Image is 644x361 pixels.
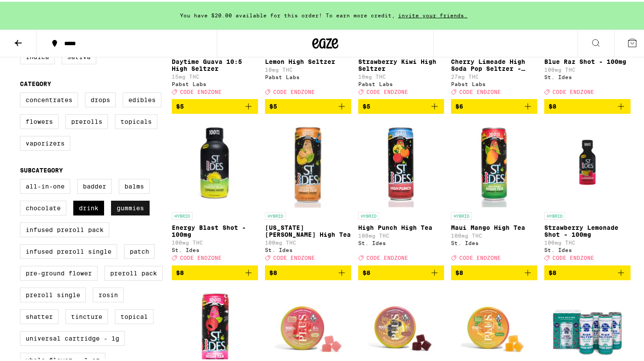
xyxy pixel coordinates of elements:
[451,56,537,70] p: Cherry Limeade High Soda Pop Seltzer - 25mg
[172,56,258,70] p: Daytime Guava 10:5 High Seltzer
[552,254,594,259] span: CODE ENDZONE
[20,79,51,86] legend: Category
[358,97,445,112] button: Add to bag
[451,79,537,85] div: Pabst Labs
[93,286,124,301] label: Rosin
[451,210,472,218] p: HYBRID
[451,119,537,263] a: Open page for Maui Mango High Tea from St. Ides
[20,177,70,192] label: All-In-One
[358,119,445,263] a: Open page for High Punch High Tea from St. Ides
[172,245,258,251] div: St. Ides
[544,245,631,251] div: St. Ides
[544,97,631,112] button: Add to bag
[544,56,631,63] p: Blue Raz Shot - 100mg
[172,119,258,263] a: Open page for Energy Blast Shot - 100mg from St. Ides
[20,91,78,106] label: Concentrates
[172,222,258,236] p: Energy Blast Shot - 100mg
[459,254,501,259] span: CODE ENDZONE
[20,113,59,127] label: Flowers
[176,101,184,108] span: $5
[358,56,445,70] p: Strawberry Kiwi High Seltzer
[265,119,351,263] a: Open page for Georgia Peach High Tea from St. Ides
[20,308,59,322] label: Shatter
[265,73,351,78] div: Pabst Labs
[366,87,408,93] span: CODE ENDZONE
[544,238,631,244] p: 100mg THC
[544,119,631,263] a: Open page for Strawberry Lemonade Shot - 100mg from St. Ides
[20,286,86,301] label: Preroll Single
[265,210,286,218] p: HYBRID
[358,210,379,218] p: HYBRID
[451,119,537,206] img: St. Ides - Maui Mango High Tea
[20,165,63,172] legend: Subcategory
[180,11,395,17] span: You have $20.00 available for this order! To earn more credit,
[544,65,631,71] p: 100mg THC
[265,238,351,244] p: 100mg THC
[265,56,351,63] p: Lemon High Seltzer
[119,177,150,192] label: Balms
[180,254,222,259] span: CODE ENDZONE
[20,199,66,214] label: Chocolate
[273,87,315,93] span: CODE ENDZONE
[265,245,351,251] div: St. Ides
[451,238,537,244] div: St. Ides
[455,101,463,108] span: $6
[265,264,351,278] button: Add to bag
[363,101,370,108] span: $5
[85,91,116,106] label: Drops
[176,268,184,275] span: $8
[269,268,277,275] span: $8
[358,231,445,237] p: 100mg THC
[20,242,117,257] label: Infused Preroll Single
[115,113,157,127] label: Topicals
[172,79,258,85] div: Pabst Labs
[20,134,70,149] label: Vaporizers
[115,308,154,322] label: Topical
[172,72,258,78] p: 15mg THC
[544,264,631,278] button: Add to bag
[451,264,537,278] button: Add to bag
[552,87,594,93] span: CODE ENDZONE
[549,101,556,108] span: $8
[172,264,258,278] button: Add to bag
[358,222,445,229] p: High Punch High Tea
[5,6,62,13] span: Hi. Need any help?
[265,65,351,71] p: 10mg THC
[20,221,109,235] label: Infused Preroll Pack
[77,177,112,192] label: Badder
[459,87,501,93] span: CODE ENDZONE
[358,72,445,78] p: 10mg THC
[65,308,108,322] label: Tincture
[451,222,537,229] p: Maui Mango High Tea
[363,268,370,275] span: $8
[451,97,537,112] button: Add to bag
[549,268,556,275] span: $8
[73,199,104,214] label: Drink
[544,222,631,236] p: Strawberry Lemonade Shot - 100mg
[273,254,315,259] span: CODE ENDZONE
[172,97,258,112] button: Add to bag
[366,254,408,259] span: CODE ENDZONE
[265,222,351,236] p: [US_STATE][PERSON_NAME] High Tea
[265,119,351,206] img: St. Ides - Georgia Peach High Tea
[124,242,155,257] label: Patch
[358,119,445,206] img: St. Ides - High Punch High Tea
[65,113,108,127] label: Prerolls
[358,238,445,244] div: St. Ides
[395,11,471,17] span: invite your friends.
[105,264,163,279] label: Preroll Pack
[544,73,631,78] div: St. Ides
[451,72,537,78] p: 27mg THC
[123,91,161,106] label: Edibles
[269,101,277,108] span: $5
[451,231,537,237] p: 100mg THC
[20,329,125,344] label: Universal Cartridge - 1g
[265,97,351,112] button: Add to bag
[544,210,565,218] p: HYBRID
[358,264,445,278] button: Add to bag
[172,119,258,206] img: St. Ides - Energy Blast Shot - 100mg
[20,264,98,279] label: Pre-ground Flower
[544,119,631,206] img: St. Ides - Strawberry Lemonade Shot - 100mg
[358,79,445,85] div: Pabst Labs
[111,199,150,214] label: Gummies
